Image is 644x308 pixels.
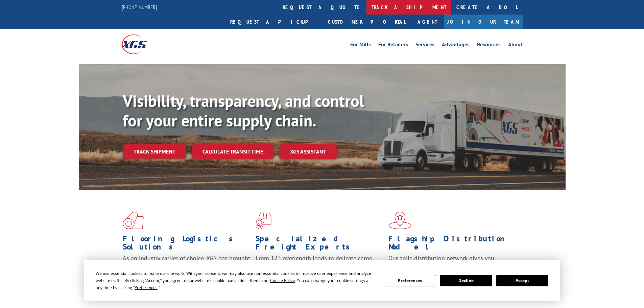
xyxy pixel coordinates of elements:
a: Request a pickup [225,15,323,29]
span: Cookie Policy [270,278,295,283]
a: Calculate transit time [192,144,274,159]
span: Preferences [135,285,158,290]
a: About [508,42,523,49]
button: Decline [440,275,492,286]
a: Join Our Team [444,15,523,29]
img: xgs-icon-flagship-distribution-model-red [388,212,412,229]
a: [PHONE_NUMBER] [122,4,157,10]
div: Cookie Consent Prompt [84,260,560,301]
button: Accept [496,275,548,286]
h1: Specialized Freight Experts [256,235,383,254]
img: xgs-icon-focused-on-flooring-red [256,212,271,229]
p: From 123 overlength loads to delicate cargo, our experienced staff knows the best way to move you... [256,254,383,284]
button: Preferences [384,275,436,286]
a: Customer Portal [323,15,411,29]
img: xgs-icon-total-supply-chain-intelligence-red [123,212,144,229]
a: Resources [477,42,501,49]
a: XGS ASSISTANT [279,144,337,159]
span: As an industry carrier of choice, XGS has brought innovation and dedication to flooring logistics... [123,254,250,278]
h1: Flagship Distribution Model [388,235,516,254]
a: Agent [411,15,444,29]
span: Our agile distribution network gives you nationwide inventory management on demand. [388,254,513,270]
b: Visibility, transparency, and control for your entire supply chain. [123,90,364,131]
a: For Retailers [378,42,408,49]
a: Services [415,42,434,49]
div: We use essential cookies to make our site work. With your consent, we may also use non-essential ... [96,270,376,291]
h1: Flooring Logistics Solutions [123,235,251,254]
a: Advantages [442,42,470,49]
a: Track shipment [123,144,186,159]
a: For Mills [350,42,371,49]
